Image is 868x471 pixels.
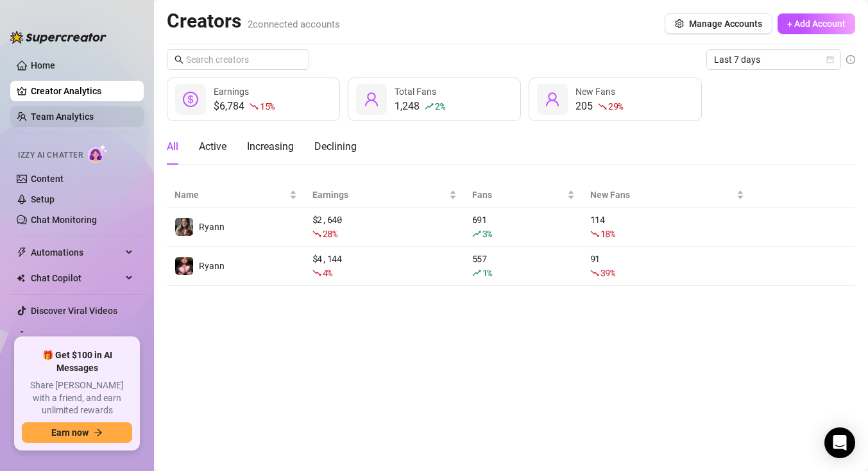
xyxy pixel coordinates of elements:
[31,215,97,225] a: Chat Monitoring
[31,242,122,263] span: Automations
[778,13,855,34] button: + Add Account
[183,92,198,107] span: dollar-circle
[435,100,445,112] span: 2 %
[314,139,357,154] div: Declining
[714,50,833,69] span: Last 7 days
[472,188,565,202] span: Fans
[199,139,226,154] div: Active
[186,53,291,67] input: Search creators
[590,213,744,241] div: 114
[31,268,122,288] span: Chat Copilot
[545,92,560,107] span: user
[395,87,436,97] span: Total Fans
[175,257,193,275] img: Ryann
[312,188,447,202] span: Earnings
[590,252,744,280] div: 91
[312,213,457,241] div: $ 2,640
[22,379,132,417] span: Share [PERSON_NAME] with a friend, and earn unlimited rewards
[312,229,321,238] span: fall
[846,55,855,64] span: info-circle
[583,183,752,208] th: New Fans
[31,112,94,122] a: Team Analytics
[31,306,117,316] a: Discover Viral Videos
[472,229,481,238] span: rise
[312,252,457,280] div: $ 4,144
[665,13,772,34] button: Manage Accounts
[689,19,762,29] span: Manage Accounts
[787,19,846,29] span: + Add Account
[31,60,55,70] a: Home
[31,194,55,204] a: Setup
[22,422,132,443] button: Earn nowarrow-right
[214,87,249,97] span: Earnings
[10,31,106,44] img: logo-BBDzfeDw.svg
[175,218,193,236] img: Ryann
[598,102,607,111] span: fall
[174,55,183,64] span: search
[167,183,305,208] th: Name
[94,428,103,437] span: arrow-right
[247,139,294,154] div: Increasing
[248,19,340,30] span: 2 connected accounts
[395,99,445,114] div: 1,248
[305,183,464,208] th: Earnings
[824,427,855,458] div: Open Intercom Messenger
[312,269,321,277] span: fall
[214,99,275,114] div: $6,784
[364,92,379,107] span: user
[675,19,684,28] span: setting
[608,100,623,112] span: 29 %
[323,227,337,240] span: 28 %
[199,222,225,232] span: Ryann
[464,183,583,208] th: Fans
[250,102,259,111] span: fall
[260,100,275,112] span: 15 %
[51,427,89,438] span: Earn now
[482,267,492,279] span: 1 %
[472,252,575,280] div: 557
[323,267,332,279] span: 4 %
[22,349,132,374] span: 🎁 Get $100 in AI Messages
[31,174,64,184] a: Content
[826,56,834,63] span: calendar
[590,269,599,277] span: fall
[17,247,27,258] span: thunderbolt
[18,149,83,161] span: Izzy AI Chatter
[600,227,615,240] span: 18 %
[590,229,599,238] span: fall
[31,81,133,101] a: Creator Analytics
[472,213,575,241] div: 691
[88,144,108,163] img: AI Chatter
[167,139,178,154] div: All
[174,188,287,202] span: Name
[31,331,65,342] a: Settings
[482,227,492,240] span: 3 %
[167,9,340,33] h2: Creators
[600,267,615,279] span: 39 %
[425,102,434,111] span: rise
[472,269,481,277] span: rise
[590,188,734,202] span: New Fans
[199,261,225,271] span: Ryann
[575,87,615,97] span: New Fans
[17,274,25,283] img: Chat Copilot
[575,99,623,114] div: 205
